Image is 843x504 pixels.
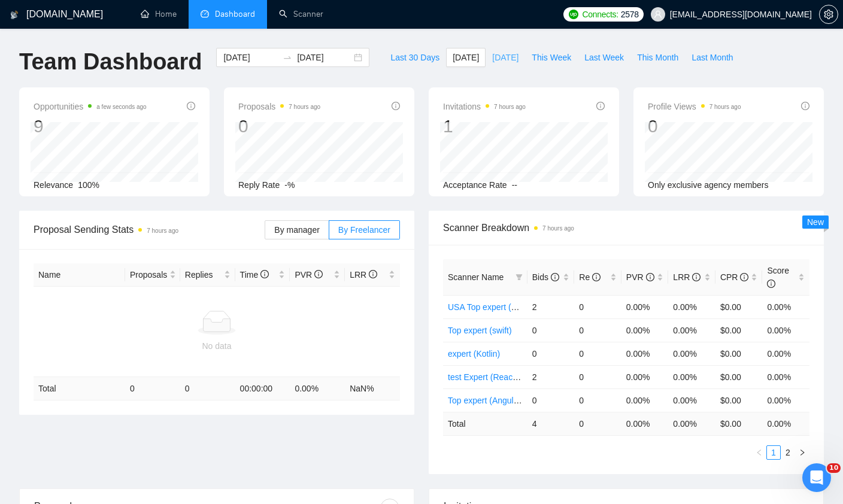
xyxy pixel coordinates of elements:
td: 0.00% [668,388,715,412]
td: 0.00% [762,388,809,412]
span: 2578 [621,8,639,21]
td: 2 [527,365,575,388]
span: Re [579,272,601,282]
span: LRR [350,270,377,280]
span: Invitations [443,99,526,114]
span: info-circle [592,273,601,281]
li: Next Page [795,445,809,460]
span: dashboard [201,10,209,18]
td: 0.00% [762,318,809,342]
button: This Month [630,48,685,67]
iframe: Intercom live chat [802,463,831,492]
span: Time [240,270,269,280]
span: [DATE] [492,51,518,64]
span: info-circle [767,280,775,288]
span: info-circle [314,270,323,278]
img: upwork-logo.png [569,10,578,19]
td: 0.00% [621,388,669,412]
div: 0 [238,115,320,138]
li: 2 [781,445,795,460]
button: Last Month [685,48,739,67]
span: info-circle [692,273,701,281]
button: Last Week [578,48,630,67]
span: filter [515,274,523,281]
span: By manager [274,225,319,235]
td: 00:00:00 [235,377,290,400]
span: New [807,217,824,227]
span: Connects: [582,8,618,21]
a: 2 [781,446,795,459]
a: 1 [767,446,780,459]
td: 0 [527,388,575,412]
td: 0.00 % [290,377,345,400]
span: Last Month [692,51,733,64]
td: 2 [527,295,575,318]
span: setting [820,10,838,19]
td: 0.00% [621,318,669,342]
span: Acceptance Rate [443,180,507,190]
span: Bids [532,272,559,282]
a: test Expert (React Native) [448,372,544,382]
td: 0.00% [668,365,715,388]
time: 7 hours ago [289,104,320,110]
li: 1 [766,445,781,460]
td: 0.00% [668,295,715,318]
td: Total [34,377,125,400]
span: right [799,449,806,456]
span: info-circle [187,102,195,110]
td: 0.00% [621,295,669,318]
span: PVR [626,272,654,282]
time: 7 hours ago [494,104,526,110]
td: 0.00% [621,365,669,388]
span: user [654,10,662,19]
button: [DATE] [446,48,486,67]
a: USA Top expert (swift) [448,302,530,312]
td: $0.00 [715,388,763,412]
td: 0 [574,412,621,435]
span: [DATE] [453,51,479,64]
span: left [756,449,763,456]
button: right [795,445,809,460]
td: 0 [574,365,621,388]
td: $0.00 [715,365,763,388]
span: Profile Views [648,99,741,114]
td: 0.00% [621,342,669,365]
span: Replies [185,268,222,281]
th: Proposals [125,263,180,287]
td: $0.00 [715,295,763,318]
button: left [752,445,766,460]
li: Previous Page [752,445,766,460]
span: LRR [673,272,701,282]
h1: Team Dashboard [19,48,202,76]
span: Opportunities [34,99,147,114]
td: 0.00 % [668,412,715,435]
span: Proposal Sending Stats [34,222,265,237]
td: 0.00% [762,295,809,318]
th: Replies [180,263,235,287]
span: -% [284,180,295,190]
input: Start date [223,51,278,64]
span: Only exclusive agency members [648,180,769,190]
time: 7 hours ago [542,225,574,232]
td: 0.00% [668,342,715,365]
span: This Month [637,51,678,64]
span: 10 [827,463,841,473]
span: CPR [720,272,748,282]
td: 0 [574,318,621,342]
span: info-circle [369,270,377,278]
span: Scanner Name [448,272,504,282]
span: filter [513,268,525,286]
button: Last 30 Days [384,48,446,67]
div: 1 [443,115,526,138]
span: to [283,53,292,62]
span: This Week [532,51,571,64]
td: 0.00% [668,318,715,342]
td: 0.00 % [621,412,669,435]
td: NaN % [345,377,400,400]
div: No data [38,339,395,353]
a: homeHome [141,9,177,19]
span: Reply Rate [238,180,280,190]
input: End date [297,51,351,64]
span: Proposals [238,99,320,114]
time: 7 hours ago [147,227,178,234]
